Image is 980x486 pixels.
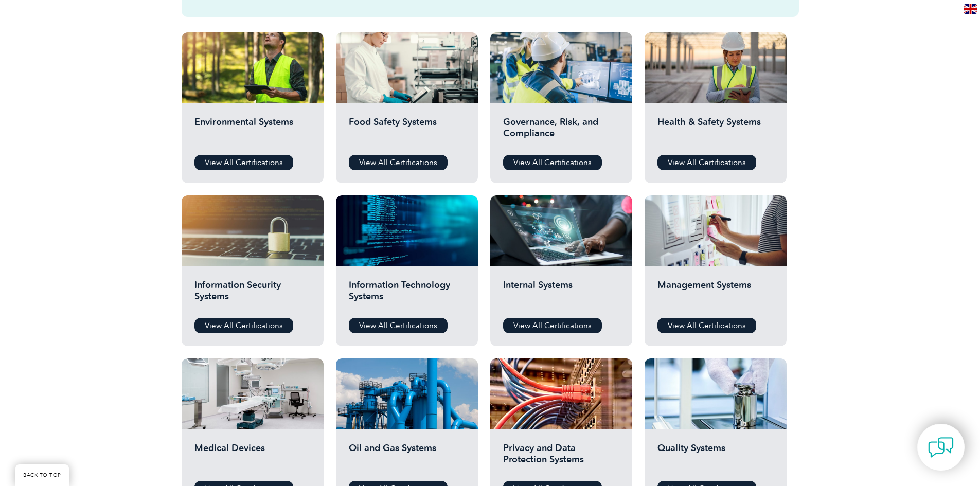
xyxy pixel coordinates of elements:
[194,116,311,147] h2: Environmental Systems
[194,155,293,170] a: View All Certifications
[657,442,774,473] h2: Quality Systems
[928,435,954,460] img: contact-chat.png
[657,318,756,333] a: View All Certifications
[503,155,602,170] a: View All Certifications
[349,442,465,473] h2: Oil and Gas Systems
[349,155,448,170] a: View All Certifications
[194,442,311,473] h2: Medical Devices
[657,279,774,310] h2: Management Systems
[15,464,69,486] a: BACK TO TOP
[194,279,311,310] h2: Information Security Systems
[657,116,774,147] h2: Health & Safety Systems
[349,279,465,310] h2: Information Technology Systems
[964,4,977,14] img: en
[503,318,602,333] a: View All Certifications
[349,116,465,147] h2: Food Safety Systems
[503,442,619,473] h2: Privacy and Data Protection Systems
[503,116,619,147] h2: Governance, Risk, and Compliance
[349,318,448,333] a: View All Certifications
[503,279,619,310] h2: Internal Systems
[657,155,756,170] a: View All Certifications
[194,318,293,333] a: View All Certifications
